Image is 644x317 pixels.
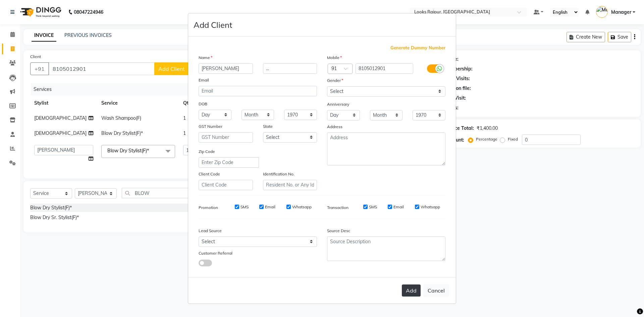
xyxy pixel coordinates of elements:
label: SMS [240,204,249,210]
label: Address [327,124,342,130]
input: Enter Zip Code [199,157,259,168]
label: Email [199,77,209,83]
label: Name [199,55,212,61]
h4: Add Client [194,19,232,31]
input: Mobile [356,63,414,74]
label: Transaction [327,205,348,211]
label: Client Code [199,171,220,177]
input: First Name [199,63,253,74]
input: Email [199,86,317,96]
button: Add [402,284,421,297]
label: Whatsapp [421,204,440,210]
label: Identification No. [263,171,294,177]
label: Whatsapp [292,204,312,210]
input: Resident No. or Any Id [263,180,317,190]
label: Promotion [199,205,218,211]
button: Cancel [423,284,449,297]
label: Email [265,204,275,210]
label: Source Desc [327,228,350,234]
label: Zip Code [199,149,215,155]
label: DOB [199,101,207,107]
label: Gender [327,77,343,84]
input: GST Number [199,132,253,143]
label: Anniversary [327,101,349,107]
span: Generate Dummy Number [390,45,445,51]
label: State [263,123,273,129]
input: Last Name [263,63,317,74]
label: Email [393,204,404,210]
input: Client Code [199,180,253,190]
label: Lead Source [199,228,222,234]
label: GST Number [199,123,222,129]
label: Customer Referral [199,250,232,256]
label: SMS [369,204,377,210]
label: Mobile [327,55,342,61]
